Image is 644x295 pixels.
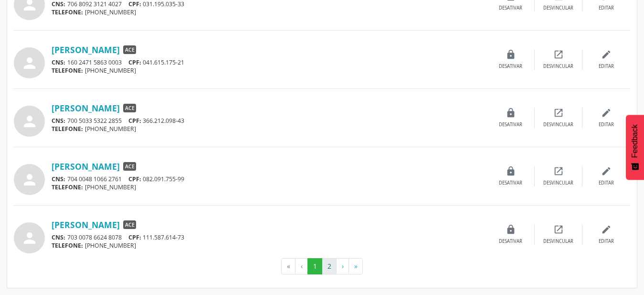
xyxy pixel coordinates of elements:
span: TELEFONE: [52,66,83,75]
i: lock [506,224,516,235]
span: Feedback [631,124,639,158]
button: Go to page 2 [322,258,337,274]
i: lock [506,49,516,60]
span: CPF: [128,233,141,241]
div: 703 0078 6624 8078 111.587.614-73 [52,233,487,241]
button: Go to last page [348,258,363,274]
a: [PERSON_NAME] [52,219,120,230]
span: CPF: [128,117,141,125]
div: [PHONE_NUMBER] [52,183,487,191]
div: Editar [599,63,614,70]
span: ACE [123,162,136,171]
i: edit [601,224,612,235]
div: Desativar [499,121,522,128]
i: edit [601,49,612,60]
span: CNS: [52,117,65,125]
div: Desvincular [543,121,573,128]
i: lock [506,108,516,118]
i: edit [601,108,612,118]
i: open_in_new [553,49,564,60]
a: [PERSON_NAME] [52,44,120,55]
ul: Pagination [14,258,630,274]
i: open_in_new [553,224,564,235]
span: TELEFONE: [52,183,83,191]
button: Go to page 1 [307,258,322,274]
i: person [21,55,38,72]
div: 160 2471 5863 0003 041.615.175-21 [52,58,487,66]
i: open_in_new [553,166,564,176]
i: person [21,171,38,188]
div: Desativar [499,5,522,11]
a: [PERSON_NAME] [52,103,120,113]
div: Editar [599,5,614,11]
i: lock [506,166,516,176]
div: Desvincular [543,238,573,245]
div: Desativar [499,238,522,245]
div: Desvincular [543,180,573,186]
div: Desvincular [543,63,573,70]
span: ACE [123,220,136,229]
span: CNS: [52,175,65,183]
button: Feedback - Mostrar pesquisa [626,115,644,180]
span: ACE [123,104,136,112]
span: TELEFONE: [52,241,83,250]
span: CPF: [128,175,141,183]
div: 700 5033 5322 2855 366.212.098-43 [52,117,487,125]
div: [PHONE_NUMBER] [52,66,487,75]
div: Desativar [499,63,522,70]
div: Editar [599,238,614,245]
span: ACE [123,45,136,54]
span: CNS: [52,58,65,66]
div: Desativar [499,180,522,186]
div: Editar [599,121,614,128]
span: CNS: [52,233,65,241]
i: edit [601,166,612,176]
div: [PHONE_NUMBER] [52,241,487,250]
div: Editar [599,180,614,186]
div: [PHONE_NUMBER] [52,8,487,16]
div: 704 0048 1066 2761 082.091.755-99 [52,175,487,183]
i: person [21,113,38,130]
a: [PERSON_NAME] [52,161,120,172]
button: Go to next page [336,258,349,274]
i: person [21,229,38,247]
span: TELEFONE: [52,8,83,16]
div: Desvincular [543,5,573,11]
span: TELEFONE: [52,125,83,133]
i: open_in_new [553,108,564,118]
span: CPF: [128,58,141,66]
div: [PHONE_NUMBER] [52,125,487,133]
